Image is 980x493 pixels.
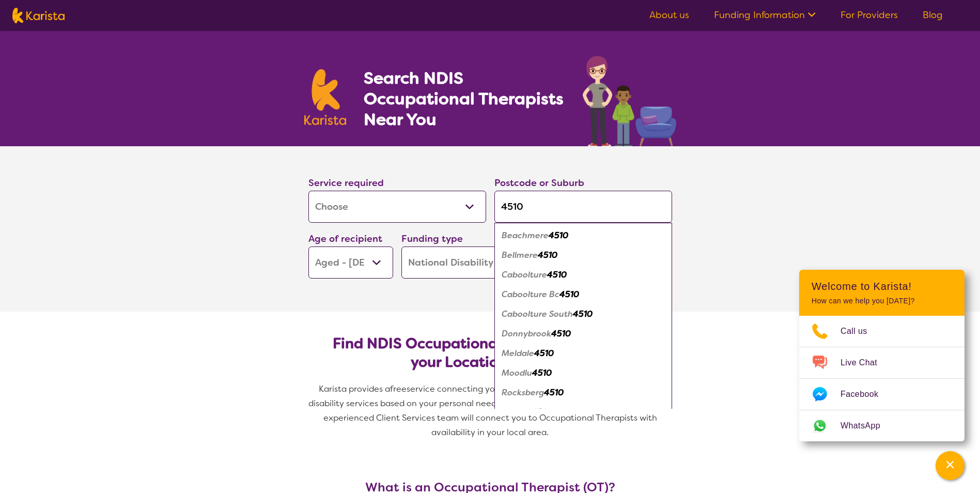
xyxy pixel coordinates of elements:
[500,285,667,304] div: Caboolture Bc 4510
[500,304,667,324] div: Caboolture South 4510
[841,323,880,339] span: Call us
[319,383,390,394] span: Karista provides a
[502,230,549,241] em: Beachmere
[502,348,534,359] em: Meldale
[308,383,674,438] span: service connecting you with Occupational Therapists and other disability services based on your p...
[308,233,382,245] label: Age of recipient
[649,9,689,21] a: About us
[500,383,667,403] div: Rocksberg 4510
[841,355,890,371] span: Live Chat
[390,383,407,394] span: free
[12,8,65,23] img: Karista logo
[714,9,816,21] a: Funding Information
[583,56,676,146] img: occupational-therapy
[551,328,571,339] em: 4510
[841,418,893,434] span: WhatsApp
[799,410,965,441] a: Web link opens in a new tab.
[500,245,667,265] div: Bellmere 4510
[547,269,567,280] em: 4510
[812,297,952,305] p: How can we help you [DATE]?
[936,451,965,480] button: Channel Menu
[500,265,667,285] div: Caboolture 4510
[534,348,554,359] em: 4510
[532,407,551,418] em: 4510
[500,403,667,422] div: Toorbul 4510
[502,367,532,378] em: Moodlu
[308,177,384,189] label: Service required
[364,68,565,130] h1: Search NDIS Occupational Therapists Near You
[573,309,593,319] em: 4510
[923,9,943,21] a: Blog
[401,233,463,245] label: Funding type
[549,230,568,241] em: 4510
[502,269,547,280] em: Caboolture
[500,324,667,344] div: Donnybrook 4510
[538,250,557,260] em: 4510
[500,344,667,363] div: Meldale 4510
[502,289,559,300] em: Caboolture Bc
[502,328,551,339] em: Donnybrook
[500,226,667,245] div: Beachmere 4510
[559,289,579,300] em: 4510
[799,270,965,441] div: Channel Menu
[799,316,965,441] ul: Choose channel
[494,177,584,189] label: Postcode or Suburb
[304,69,347,125] img: Karista logo
[317,334,664,372] h2: Find NDIS Occupational Therapists based on your Location & Needs
[500,363,667,383] div: Moodlu 4510
[544,387,564,398] em: 4510
[502,407,532,418] em: Toorbul
[532,367,552,378] em: 4510
[812,280,952,292] h2: Welcome to Karista!
[841,9,898,21] a: For Providers
[502,250,538,260] em: Bellmere
[502,387,544,398] em: Rocksberg
[841,387,891,402] span: Facebook
[502,309,573,319] em: Caboolture South
[494,191,672,223] input: Type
